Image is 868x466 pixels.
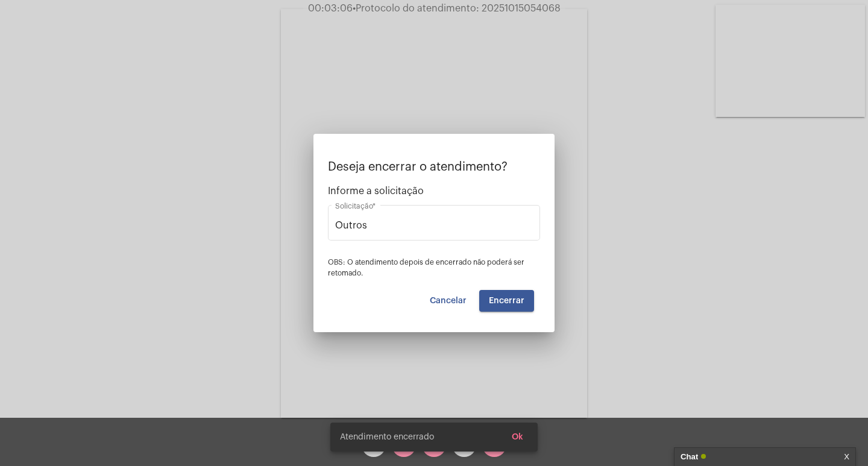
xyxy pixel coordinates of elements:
span: Cancelar [430,297,467,305]
span: Atendimento encerrado [340,431,434,443]
input: Buscar solicitação [335,220,533,231]
span: 00:03:06 [308,4,353,13]
a: X [844,448,849,466]
p: Deseja encerrar o atendimento? [328,160,540,174]
strong: Chat [681,448,698,466]
span: Online [701,454,706,459]
button: Encerrar [479,290,534,312]
span: Informe a solicitação [328,186,540,197]
span: Ok [512,433,523,441]
span: Protocolo do atendimento: 20251015054068 [353,4,561,13]
span: • [353,4,356,13]
span: Encerrar [489,297,524,305]
button: Cancelar [420,290,476,312]
span: OBS: O atendimento depois de encerrado não poderá ser retomado. [328,259,524,277]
